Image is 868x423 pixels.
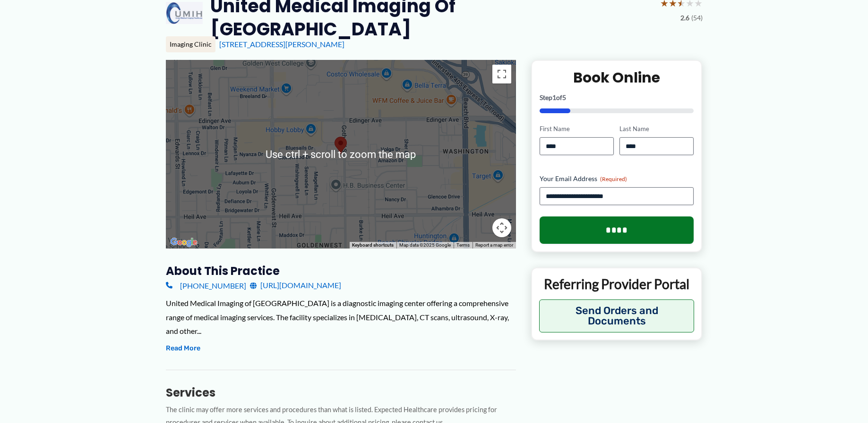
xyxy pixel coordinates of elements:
[492,65,511,83] button: Toggle fullscreen view
[166,264,516,278] h3: About this practice
[691,12,703,24] span: (54)
[399,242,451,248] span: Map data ©2025 Google
[166,343,200,354] button: Read More
[166,296,516,338] div: United Medical Imaging of [GEOGRAPHIC_DATA] is a diagnostic imaging center offering a comprehensi...
[250,278,341,292] a: [URL][DOMAIN_NAME]
[539,275,695,292] p: Referring Provider Portal
[166,36,215,52] div: Imaging Clinic
[492,218,511,237] button: Map camera controls
[456,242,470,248] a: Terms (opens in new tab)
[619,124,694,133] label: Last Name
[552,93,556,101] span: 1
[540,174,694,183] label: Your Email Address
[475,242,513,248] a: Report a map error
[352,242,394,249] button: Keyboard shortcuts
[562,93,566,101] span: 5
[168,236,199,249] a: Open this area in Google Maps (opens a new window)
[540,124,614,133] label: First Name
[539,299,695,332] button: Send Orders and Documents
[166,278,246,292] a: [PHONE_NUMBER]
[166,385,516,400] h3: Services
[600,175,627,182] span: (Required)
[219,40,344,49] a: [STREET_ADDRESS][PERSON_NAME]
[540,68,694,87] h2: Book Online
[680,12,689,24] span: 2.6
[168,236,199,249] img: Google
[540,94,694,101] p: Step of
